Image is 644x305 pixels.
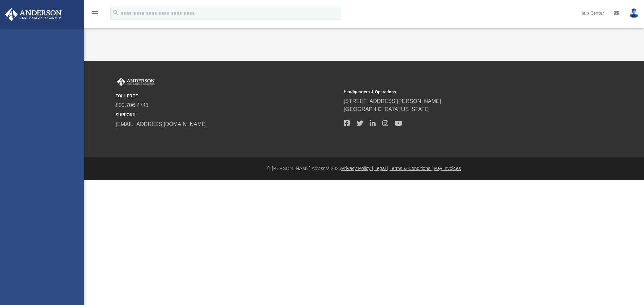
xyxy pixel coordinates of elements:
a: [GEOGRAPHIC_DATA][US_STATE] [344,106,430,112]
a: [EMAIL_ADDRESS][DOMAIN_NAME] [116,121,207,127]
a: Pay Invoices [434,166,461,171]
a: Privacy Policy | [341,166,373,171]
i: menu [91,9,99,17]
a: Legal | [374,166,388,171]
img: User Pic [629,8,639,18]
a: 800.706.4741 [116,102,149,108]
img: Anderson Advisors Platinum Portal [116,78,156,86]
div: © [PERSON_NAME] Advisors 2025 [84,165,644,172]
a: menu [91,13,99,17]
small: Headquarters & Operations [344,89,567,95]
i: search [112,9,119,16]
small: SUPPORT [116,112,339,118]
small: TOLL FREE [116,93,339,99]
img: Anderson Advisors Platinum Portal [3,8,64,21]
a: Terms & Conditions | [390,166,433,171]
a: [STREET_ADDRESS][PERSON_NAME] [344,98,441,104]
